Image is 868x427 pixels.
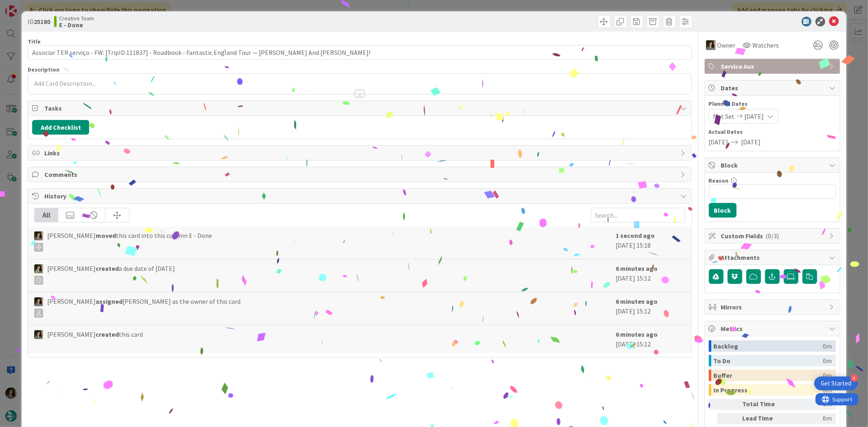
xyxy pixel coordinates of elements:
div: 0m [823,340,832,352]
span: Service Aux [721,61,825,71]
div: Open Get Started checklist, remaining modules: 4 [814,377,858,390]
b: 6 minutes ago [616,297,658,305]
span: Description [28,66,59,73]
span: History [44,191,676,201]
span: Comments [44,170,676,179]
span: ( 0/3 ) [766,232,779,240]
img: MS [34,264,43,273]
div: Total Time [743,399,787,410]
b: 1 second ago [616,231,655,240]
b: 6 minutes ago [616,264,658,272]
label: Reason [709,177,729,184]
input: Search... [591,208,685,222]
div: 6m [791,413,832,424]
div: [DATE] 15:12 [616,296,685,321]
div: 0m [823,355,832,366]
img: MS [34,231,43,240]
span: Links [44,148,676,158]
span: Watchers [753,40,779,50]
img: MS [34,297,43,306]
span: [PERSON_NAME] a due date of [DATE] [47,264,175,285]
b: assigned [96,297,122,305]
span: Custom Fields [721,231,825,241]
span: ID [28,17,50,26]
b: moved [96,231,116,240]
span: Tasks [44,103,676,113]
span: [PERSON_NAME] [PERSON_NAME] as the owner of this card [47,296,241,318]
button: Block [709,203,737,218]
span: Planned Dates [709,100,836,108]
span: Mirrors [721,302,825,312]
div: 6m [791,399,832,410]
div: [DATE] 15:18 [616,231,685,255]
span: Dates [721,83,825,93]
input: type card name here... [28,45,691,60]
span: Creative Team [59,15,94,22]
span: [DATE] [709,137,728,147]
span: Not Set [713,111,735,121]
b: 6 minutes ago [616,330,658,338]
b: 25180 [34,17,50,26]
span: Actual Dates [709,128,836,136]
span: Support [17,1,37,11]
label: Title [28,38,41,45]
div: Buffer [714,370,823,381]
div: Backlog [714,340,823,352]
button: Add Checklist [32,120,89,135]
div: Get Started [821,379,851,388]
div: [DATE] 15:12 [616,264,685,288]
div: In Progress [714,384,823,396]
div: To Do [714,355,823,366]
span: [PERSON_NAME] this card into this column E - Done [47,231,212,252]
img: MS [706,40,716,50]
div: [DATE] 15:12 [616,329,685,349]
span: [PERSON_NAME] this card [47,329,143,339]
span: Block [721,160,825,170]
span: Owner [717,40,736,50]
img: MS [34,330,43,339]
span: Attachments [721,253,825,262]
span: [DATE] [745,111,764,121]
b: created [96,330,119,338]
div: 4 [851,375,858,382]
div: 0m [823,370,832,381]
b: created [96,264,119,272]
span: [DATE] [741,137,761,147]
b: E - Done [59,22,94,28]
span: Metrics [721,324,825,333]
div: All [35,208,58,222]
div: Lead Time [743,413,787,424]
